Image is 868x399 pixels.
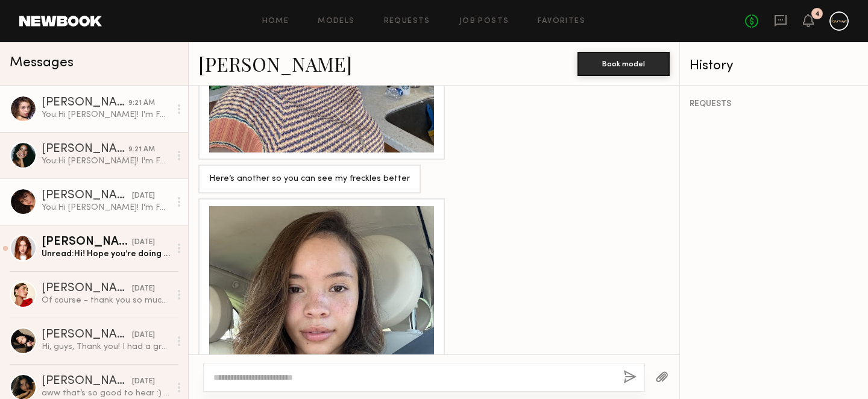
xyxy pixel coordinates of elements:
[42,388,170,399] div: aww that’s so good to hear :) and yes please do it was such a pleasure to work with everyone 💕
[459,17,509,25] a: Job Posts
[384,17,430,25] a: Requests
[815,11,820,17] div: 4
[132,237,155,248] div: [DATE]
[209,172,410,186] div: Here’s another so you can see my freckles better
[42,202,170,213] div: You: Hi [PERSON_NAME]! I'm Faith here with Avatara and Karuna Skin! We're interested in booking y...
[538,17,585,25] a: Favorites
[577,52,670,76] button: Book model
[42,97,128,109] div: [PERSON_NAME]
[690,100,858,108] div: REQUESTS
[128,98,155,109] div: 9:21 AM
[132,330,155,341] div: [DATE]
[42,283,132,295] div: [PERSON_NAME]
[132,190,155,202] div: [DATE]
[42,156,170,167] div: You: Hi [PERSON_NAME]! I'm Faith here with Avatara and Karuna Skin! We're interested in possibly ...
[10,56,74,70] span: Messages
[577,58,670,68] a: Book model
[42,190,132,202] div: [PERSON_NAME]
[42,329,132,341] div: [PERSON_NAME]
[42,375,132,388] div: [PERSON_NAME]
[42,143,128,156] div: [PERSON_NAME]
[318,17,354,25] a: Models
[132,376,155,388] div: [DATE]
[42,295,170,306] div: Of course - thank you so much for having me it was a pleasure ! X
[132,283,155,295] div: [DATE]
[42,236,132,248] div: [PERSON_NAME]
[42,109,170,121] div: You: Hi [PERSON_NAME]! I'm Faith here with Avatara and Karuna Skin! We're interested in possibly ...
[690,59,858,73] div: History
[262,17,289,25] a: Home
[198,51,352,77] a: [PERSON_NAME]
[128,144,155,156] div: 9:21 AM
[42,341,170,353] div: Hi, guys, Thank you! I had a great time shooting with you!
[42,248,170,260] div: Unread: Hi! Hope you’re doing well! I wanted to reach out to let you guys know that I am also an ...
